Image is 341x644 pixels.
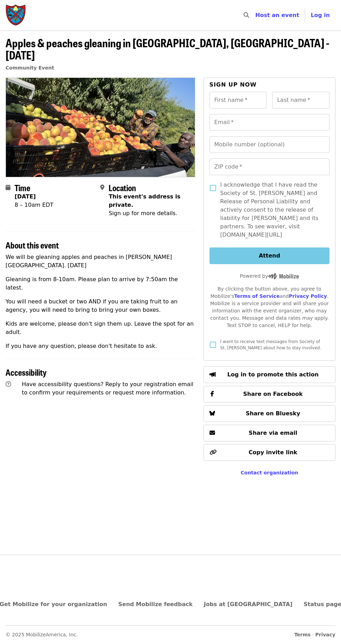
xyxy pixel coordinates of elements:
[244,12,249,18] i: search icon
[6,625,335,638] nav: Secondary footer navigation
[6,342,195,350] p: If you have any question, please don't hesitate to ask.
[118,601,193,608] a: Send Mobilize feedback
[6,632,78,637] span: © 2025 MobilizeAmerica, Inc.
[227,371,318,378] span: Log in to promote this action
[22,381,193,396] span: Have accessibility questions? Reply to your registration email to confirm your requirements or re...
[6,239,59,251] span: About this event
[315,632,335,637] a: Privacy
[209,285,330,329] div: By clicking the button above, you agree to Mobilize's and . Mobilize is a service provider and wi...
[220,339,321,350] span: I want to receive text messages from Society of St. [PERSON_NAME] about how to stay involved.
[289,293,327,299] a: Privacy Policy
[109,193,180,208] span: This event's address is private.
[272,92,330,108] input: Last name
[204,444,335,461] button: Copy invite link
[209,158,330,175] input: ZIP code
[209,247,330,264] button: Attend
[209,114,330,131] input: Email
[100,184,104,191] i: map-marker-alt icon
[6,65,54,71] a: Community Event
[109,210,177,217] span: Sign up for more details.
[294,632,311,637] a: Terms
[204,425,335,441] button: Share via email
[204,366,335,383] button: Log in to promote this action
[305,8,335,22] button: Log in
[268,273,299,279] img: Powered by Mobilize
[204,405,335,422] button: Share on Bluesky
[248,449,297,456] span: Copy invite link
[6,366,47,378] span: Accessibility
[6,184,10,191] i: calendar icon
[15,201,53,209] div: 8 – 10am EDT
[6,320,195,336] p: Kids are welcome, please don't sign them up. Leave the spot for an adult.
[243,391,303,397] span: Share on Facebook
[234,293,280,299] a: Terms of Service
[249,430,298,436] span: Share via email
[6,34,329,63] span: Apples & peaches gleaning in [GEOGRAPHIC_DATA], [GEOGRAPHIC_DATA] -[DATE]
[6,600,335,609] nav: Primary footer navigation
[255,12,299,18] a: Host an event
[204,601,293,608] a: Jobs at [GEOGRAPHIC_DATA]
[6,253,195,270] p: We will be gleaning apples and peaches in [PERSON_NAME][GEOGRAPHIC_DATA]. [DATE]
[209,136,330,153] input: Mobile number (optional)
[294,631,335,638] span: ·
[6,297,195,314] p: You will need a bucket or two AND if you are taking fruit to an agency, you will need to bring to...
[15,181,30,194] span: Time
[220,181,324,239] span: I acknowledge that I have read the Society of St. [PERSON_NAME] and Release of Personal Liability...
[109,181,136,194] span: Location
[6,4,26,26] img: Society of St. Andrew - Home
[6,275,195,292] p: Gleaning is from 8-10am. Please plan to arrive by 7:50am the latest.
[209,92,267,108] input: First name
[209,81,257,88] span: Sign up now
[240,273,299,279] span: Powered by
[253,7,259,24] input: Search
[204,386,335,402] button: Share on Facebook
[15,193,36,200] strong: [DATE]
[246,410,300,417] span: Share on Bluesky
[6,78,195,177] img: Apples & peaches gleaning in Mill Spring, NC -Monday organized by Society of St. Andrew
[311,12,330,18] span: Log in
[241,470,298,475] a: Contact organization
[6,381,11,388] i: question-circle icon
